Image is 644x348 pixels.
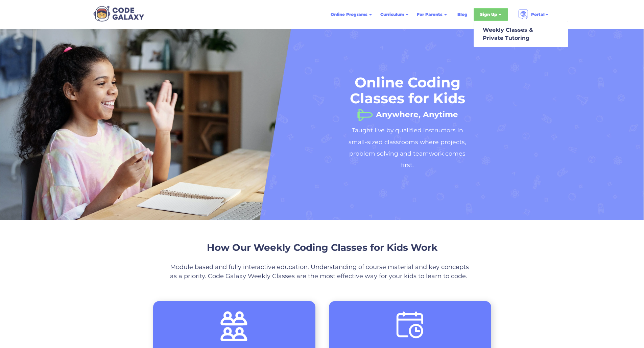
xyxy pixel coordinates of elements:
h2: Taught live by qualified instructors in small-sized classrooms where projects, problem solving an... [343,125,472,171]
div: Online Programs [327,8,376,21]
p: Module based and fully interactive education. Understanding of course material and key concepts a... [170,263,474,281]
a: Weekly Classes &Private Tutoring [476,23,566,45]
nav: Sign Up [474,21,568,47]
div: Weekly Classes & Private Tutoring [480,26,533,42]
div: Portal [514,7,553,22]
div: For Parents [413,8,451,21]
div: For Parents [417,11,443,18]
div: Sign Up [480,11,497,18]
h1: Anywhere, Anytime [376,108,458,114]
div: Curriculum [380,11,404,18]
div: Curriculum [376,8,413,21]
h1: Online Coding Classes for Kids [343,75,472,106]
div: Sign Up [474,8,508,21]
div: Portal [531,11,545,18]
a: Blog [453,8,472,21]
div: Online Programs [331,11,367,18]
span: How Our Weekly Coding Classes for Kids Work [207,242,437,253]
